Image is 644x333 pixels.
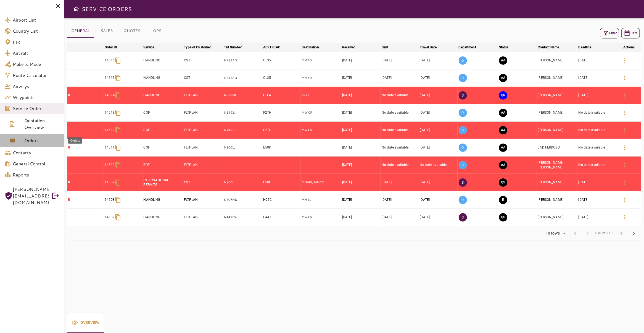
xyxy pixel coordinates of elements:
[419,174,458,191] td: [DATE]
[459,144,467,152] p: O
[105,145,115,150] p: 14511
[499,126,507,134] button: AWAITING ASSIGNMENT
[105,44,117,51] div: Order ID
[13,94,60,101] span: Waypoints
[419,209,458,226] td: [DATE]
[537,69,577,87] td: [PERSON_NAME]
[262,87,301,104] td: GLF4
[302,215,340,220] p: MWCR
[459,196,467,204] p: O
[341,209,381,226] td: [DATE]
[183,104,223,121] td: FLTPLAN
[537,209,577,226] td: [PERSON_NAME]
[183,121,223,139] td: FLTPLAN
[13,160,60,167] span: General Control
[459,56,467,65] p: O
[537,191,577,209] td: [PERSON_NAME]
[577,174,617,191] td: [DATE]
[142,52,183,69] td: HANDLING
[224,93,261,98] p: N888MF
[419,87,458,104] td: [DATE]
[13,39,60,45] span: FIR
[224,145,261,150] p: N300LJ
[342,44,363,51] span: Received
[13,28,60,34] span: Country List
[381,174,419,191] td: [DATE]
[105,215,115,220] p: 14507
[105,58,115,63] p: 14516
[459,161,467,169] p: O
[224,197,261,202] p: N707HD
[67,24,94,38] button: GENERAL
[618,106,632,119] button: Details
[224,180,261,185] p: N300LJ
[459,109,467,117] p: O
[13,72,60,79] span: Route Calculator
[381,191,419,209] td: [DATE]
[183,174,223,191] td: CST
[262,121,301,139] td: F2TH
[145,24,170,38] button: OPS
[579,44,592,51] div: Deadline
[459,126,467,134] p: O
[105,197,115,202] p: 14508
[302,58,340,63] p: MMTO
[382,44,396,51] span: Sent
[381,104,419,121] td: No date available
[105,163,115,167] p: 14510
[537,156,577,174] td: [PERSON_NAME] [PERSON_NAME]
[499,161,507,169] button: AWAITING ASSIGNMENT
[538,44,559,51] div: Contact Name
[577,139,617,156] td: No date available
[119,24,145,38] button: QUOTES
[577,121,617,139] td: No date available
[224,44,242,51] div: Tail Number
[499,144,507,152] button: AWAITING ASSIGNMENT
[618,230,625,237] span: chevron_right
[224,44,249,51] span: Tail Number
[499,44,516,51] span: Status
[142,87,183,104] td: HANDLING
[13,61,60,67] span: Make & Model
[302,44,319,51] div: Destination
[419,191,458,209] td: [DATE]
[618,54,632,67] button: Details
[419,104,458,121] td: [DATE]
[618,158,632,172] button: Details
[13,171,60,178] span: Reports
[618,211,632,224] button: Details
[142,209,183,226] td: HANDLING
[381,52,419,69] td: [DATE]
[618,124,632,137] button: Details
[302,44,326,51] span: Destination
[142,69,183,87] td: HANDLING
[382,44,389,51] div: Sent
[341,87,381,104] td: [DATE]
[302,93,340,98] p: SKCL
[183,52,223,69] td: CST
[13,105,60,112] span: Service Orders
[142,104,183,121] td: COF
[224,215,261,220] p: N441PW
[262,174,301,191] td: E50P
[142,174,183,191] td: INTERNATIONAL PERMITS
[537,139,577,156] td: JAD FERDOSO
[341,121,381,139] td: [DATE]
[537,52,577,69] td: [PERSON_NAME]
[537,174,577,191] td: [PERSON_NAME]
[342,44,356,51] div: Received
[105,128,115,132] p: 14512
[224,110,261,115] p: N1492J
[459,44,483,51] span: Department
[499,196,507,204] button: EXECUTION
[262,191,301,209] td: H25C
[577,69,617,87] td: [DATE]
[537,87,577,104] td: [PERSON_NAME]
[67,313,104,333] button: Overview
[381,87,419,104] td: No date available
[538,44,566,51] span: Contact Name
[341,104,381,121] td: [DATE]
[341,174,381,191] td: [DATE]
[381,156,419,174] td: No date available
[459,91,467,100] p: S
